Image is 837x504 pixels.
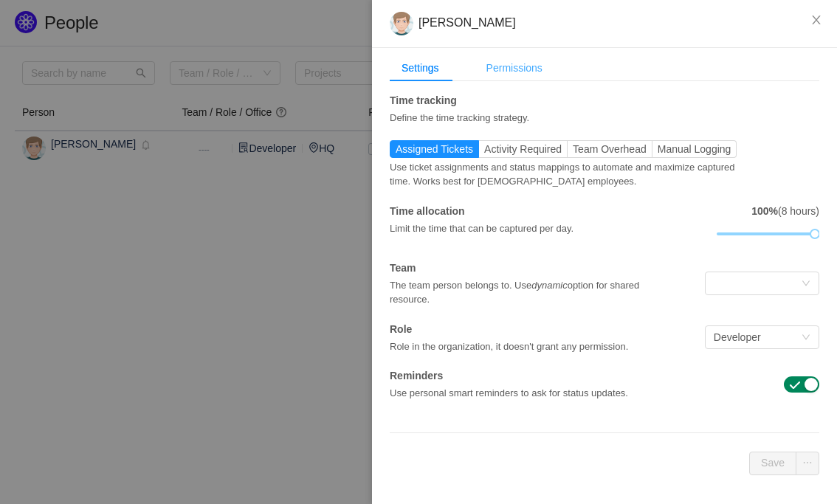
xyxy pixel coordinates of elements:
[796,452,819,475] button: icon: ellipsis
[390,158,748,189] div: Use ticket assignments and status mappings to automate and maximize captured time. Works best for...
[390,12,819,35] div: [PERSON_NAME]
[390,337,676,354] div: Role in the organization, it doesn't grant any permission.
[390,262,416,274] strong: Team
[751,205,778,217] strong: 100%
[531,280,567,291] em: dynamic
[390,12,413,35] img: 32
[744,205,819,217] span: (8 hours)
[396,143,473,155] span: Assigned Tickets
[390,94,457,106] strong: Time tracking
[390,370,443,382] strong: Reminders
[749,452,796,475] button: Save
[658,143,731,155] span: Manual Logging
[475,55,554,82] div: Permissions
[484,143,562,155] span: Activity Required
[390,108,676,125] div: Define the time tracking strategy.
[390,384,712,401] div: Use personal smart reminders to ask for status updates.
[390,276,676,307] div: The team person belongs to. Use option for shared resource.
[810,14,822,26] i: icon: close
[390,55,451,82] div: Settings
[390,219,712,236] div: Limit the time that can be captured per day.
[390,205,465,217] strong: Time allocation
[714,326,761,348] div: Developer
[390,323,412,335] strong: Role
[573,143,647,155] span: Team Overhead
[802,279,810,289] i: icon: down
